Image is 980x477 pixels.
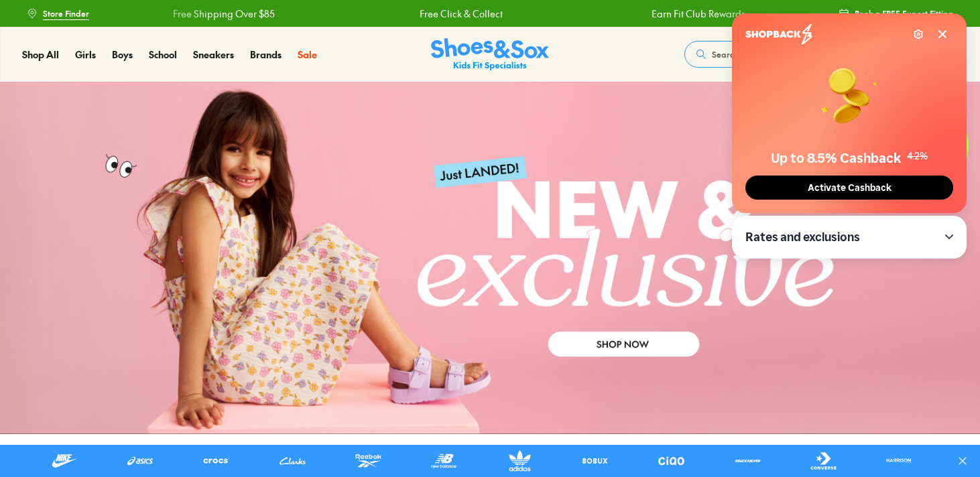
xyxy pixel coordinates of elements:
button: Search our range of products [684,41,877,68]
span: Brands [250,48,282,61]
a: School [149,48,177,62]
span: School [149,48,177,61]
span: Store Finder [43,7,89,19]
a: Girls [75,48,96,62]
span: Book a FREE Expert Fitting [855,7,953,19]
a: Book a FREE Expert Fitting [839,1,953,25]
span: Sale [298,48,317,61]
a: Boys [112,48,133,62]
a: Store Finder [27,1,89,25]
span: Shop All [22,48,59,61]
a: Brands [250,48,282,62]
a: Earn Fit Club Rewards [651,7,745,21]
span: Sneakers [193,48,234,61]
a: Shop All [22,48,59,62]
span: Girls [75,48,96,61]
span: Boys [112,48,133,61]
a: Sneakers [193,48,234,62]
a: Free Shipping Over $85 [172,7,274,21]
a: Sale [298,48,317,62]
img: SNS_Logo_Responsive.svg [431,38,549,71]
a: Shoes & Sox [431,38,549,71]
a: Free Click & Collect [419,7,502,21]
span: Search our range of products [712,48,822,60]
